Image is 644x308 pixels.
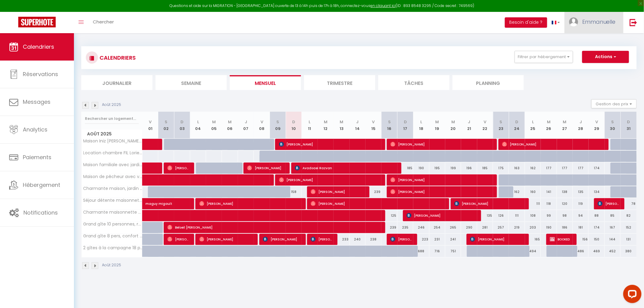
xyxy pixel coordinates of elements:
div: 144 [605,234,621,245]
span: Emmanuelle [582,18,616,26]
span: Réservations [23,70,58,78]
th: 29 [589,112,604,139]
span: [PERSON_NAME] [167,162,188,174]
div: 167 [605,222,621,233]
th: 09 [270,112,286,139]
th: 02 [158,112,174,139]
button: Besoin d'aide ? [505,17,547,28]
div: 85 [605,210,621,221]
div: 125 [381,210,397,221]
abbr: V [261,119,263,125]
div: 223 [413,234,429,245]
span: [PERSON_NAME] [390,233,411,245]
div: 716 [429,246,445,257]
div: 235 [397,222,413,233]
span: [PERSON_NAME] [407,210,475,221]
div: 131 [621,234,637,245]
span: [PERSON_NAME] [454,198,523,209]
div: 186 [557,222,573,233]
th: 24 [509,112,525,139]
li: Trimestre [304,75,375,90]
abbr: D [627,119,630,125]
div: 174 [589,163,604,174]
abbr: D [516,119,519,125]
abbr: D [292,119,295,125]
span: Paiements [23,153,51,161]
div: 196 [461,163,477,174]
abbr: M [228,119,232,125]
abbr: L [197,119,199,125]
li: Tâches [378,75,450,90]
div: 265 [445,222,461,233]
div: 135 [477,210,493,221]
th: 05 [206,112,222,139]
span: [PERSON_NAME] [598,198,619,209]
h3: CALENDRIERS [98,51,136,65]
div: 174 [589,222,604,233]
th: 03 [174,112,190,139]
th: 25 [525,112,541,139]
abbr: M [451,119,455,125]
li: Journalier [81,75,152,90]
div: 199 [445,163,461,174]
span: [PERSON_NAME] [502,138,602,150]
span: [PERSON_NAME] [470,233,523,245]
span: Hébergement [23,181,60,189]
abbr: M [340,119,343,125]
div: 688 [413,246,429,257]
th: 16 [381,112,397,139]
div: 233 [334,234,349,245]
abbr: J [245,119,247,125]
abbr: J [468,119,471,125]
abbr: S [388,119,391,125]
th: 28 [573,112,589,139]
th: 31 [621,112,637,139]
div: 177 [541,163,557,174]
a: ... Emmanuelle [565,12,623,33]
span: [PERSON_NAME] [279,174,379,186]
div: 177 [573,163,589,174]
div: 452 [605,246,621,257]
span: [PERSON_NAME] [167,233,188,245]
div: 203 [525,222,541,233]
span: Avadoaei Razvan [295,162,395,174]
div: 126 [493,210,509,221]
span: Messages [23,98,51,106]
th: 06 [222,112,238,139]
button: Actions [582,51,629,63]
span: Grand gîte 8 pers, confort & calme, proche plages [82,234,143,238]
div: 181 [573,222,589,233]
img: Super Booking [18,17,56,27]
div: 486 [573,246,589,257]
div: 134 [589,186,604,198]
div: 98 [557,210,573,221]
abbr: J [579,119,582,125]
th: 19 [429,112,445,139]
div: 246 [413,222,429,233]
div: 240 [350,234,366,245]
th: 26 [541,112,557,139]
div: 158 [286,186,302,198]
span: [PERSON_NAME] [390,138,491,150]
span: Séjour détente maisonnette village vacances [GEOGRAPHIC_DATA] [82,198,143,203]
div: 185 [397,163,413,174]
abbr: M [547,119,551,125]
span: Charmante maison, jardin en plein cœur de [GEOGRAPHIC_DATA] [82,186,143,191]
li: Semaine [156,75,227,90]
span: Août 2025 [82,130,142,138]
div: 160 [525,186,541,198]
abbr: L [532,119,534,125]
a: maguy migault [142,198,158,210]
span: [PERSON_NAME] [390,186,491,198]
span: Charmante maisonnette cosy à [GEOGRAPHIC_DATA] Ria d’Étel [82,210,143,215]
div: 88 [589,210,604,221]
div: 254 [429,222,445,233]
div: 469 [589,246,604,257]
p: Août 2025 [102,102,121,108]
span: BOOKED [550,233,571,245]
div: 135 [573,186,589,198]
th: 08 [254,112,270,139]
div: 138 [557,186,573,198]
span: maguy migault [145,195,187,206]
th: 21 [461,112,477,139]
